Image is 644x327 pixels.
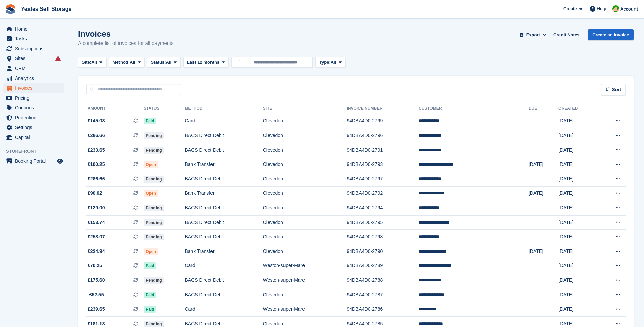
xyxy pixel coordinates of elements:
th: Method [185,103,263,114]
span: Settings [15,123,56,132]
td: [DATE] [529,186,558,201]
span: £224.94 [88,248,105,255]
a: menu [3,93,64,103]
td: BACS Direct Debit [185,230,263,244]
span: Paid [144,262,156,269]
td: Clevedon [263,288,347,302]
span: All [331,59,336,66]
span: Capital [15,133,56,142]
td: BACS Direct Debit [185,143,263,157]
span: Create [563,5,577,12]
span: Sort [612,86,621,93]
td: BACS Direct Debit [185,172,263,187]
td: 94DBA4D0-2795 [347,215,419,230]
span: Open [144,161,158,168]
td: BACS Direct Debit [185,273,263,288]
td: 94DBA4D0-2786 [347,302,419,317]
a: menu [3,156,64,166]
span: Account [620,6,638,13]
td: Clevedon [263,157,347,172]
span: Sites [15,54,56,63]
td: [DATE] [558,215,597,230]
a: menu [3,64,64,73]
td: Clevedon [263,114,347,128]
a: menu [3,24,64,34]
span: Booking Portal [15,156,56,166]
td: Clevedon [263,186,347,201]
button: Export [518,29,548,40]
th: Invoice Number [347,103,419,114]
span: Pending [144,205,164,211]
a: menu [3,123,64,132]
td: 94DBA4D0-2790 [347,244,419,259]
td: Bank Transfer [185,244,263,259]
td: BACS Direct Debit [185,201,263,216]
td: 94DBA4D0-2799 [347,114,419,128]
span: Paid [144,118,156,124]
td: [DATE] [558,143,597,157]
td: BACS Direct Debit [185,128,263,143]
button: Type: All [315,57,345,68]
a: menu [3,73,64,83]
span: Pending [144,147,164,154]
th: Status [144,103,185,114]
a: Create an Invoice [588,29,634,40]
td: Bank Transfer [185,186,263,201]
td: [DATE] [558,259,597,273]
td: 94DBA4D0-2791 [347,143,419,157]
span: Open [144,248,158,255]
td: 94DBA4D0-2793 [347,157,419,172]
button: Method: All [109,57,145,68]
span: £153.74 [88,219,105,226]
td: [DATE] [558,288,597,302]
span: £258.07 [88,233,105,240]
span: £100.25 [88,161,105,168]
a: Credit Notes [551,29,582,40]
span: Pending [144,219,164,226]
td: Clevedon [263,215,347,230]
span: Help [597,5,606,12]
span: Last 12 months [187,59,219,66]
a: Preview store [56,157,64,165]
span: Analytics [15,73,56,83]
td: [DATE] [558,186,597,201]
span: Coupons [15,103,56,113]
td: 94DBA4D0-2787 [347,288,419,302]
span: Tasks [15,34,56,44]
td: Bank Transfer [185,157,263,172]
th: Due [529,103,558,114]
span: £145.03 [88,117,105,124]
span: -£52.55 [88,291,104,298]
td: BACS Direct Debit [185,215,263,230]
span: Pending [144,176,164,183]
button: Status: All [147,57,180,68]
a: menu [3,113,64,122]
td: Weston-super-Mare [263,273,347,288]
img: stora-icon-8386f47178a22dfd0bd8f6a31ec36ba5ce8667c1dd55bd0f319d3a0aa187defe.svg [5,4,16,14]
a: menu [3,54,64,63]
span: £129.00 [88,204,105,211]
td: [DATE] [529,157,558,172]
span: Pending [144,234,164,240]
span: £70.25 [88,262,102,269]
td: [DATE] [558,114,597,128]
span: Subscriptions [15,44,56,53]
a: menu [3,133,64,142]
td: Clevedon [263,128,347,143]
td: [DATE] [558,128,597,143]
td: Clevedon [263,172,347,187]
span: Type: [319,59,331,66]
td: 94DBA4D0-2788 [347,273,419,288]
span: Protection [15,113,56,122]
td: 94DBA4D0-2789 [347,259,419,273]
td: 94DBA4D0-2798 [347,230,419,244]
span: Export [526,32,540,38]
th: Customer [419,103,529,114]
span: Pending [144,277,164,284]
td: [DATE] [558,172,597,187]
a: menu [3,83,64,93]
td: Card [185,302,263,317]
a: menu [3,44,64,53]
td: [DATE] [529,244,558,259]
td: Weston-super-Mare [263,259,347,273]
